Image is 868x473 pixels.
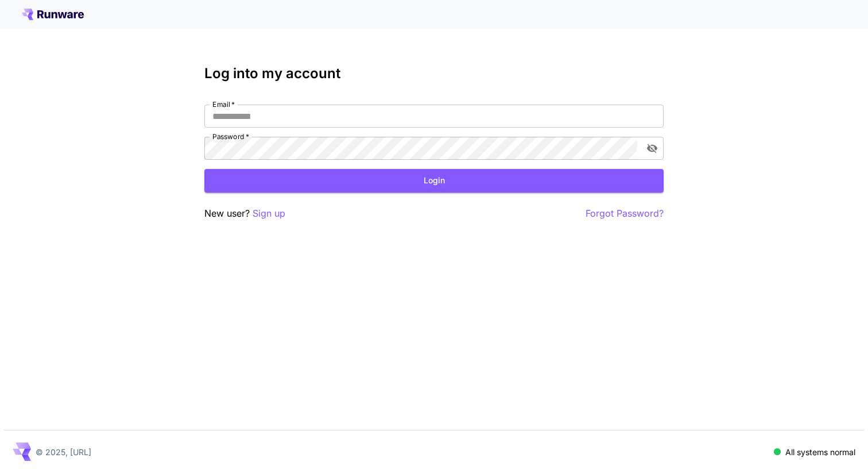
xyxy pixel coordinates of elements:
[642,138,662,159] button: toggle password visibility
[204,66,664,82] h3: Log into my account
[36,446,91,458] p: © 2025, [URL]
[204,169,664,193] button: Login
[212,99,235,109] label: Email
[212,132,249,141] label: Password
[204,206,285,221] p: New user?
[586,206,664,221] button: Forgot Password?
[253,206,285,221] button: Sign up
[785,446,855,458] p: All systems normal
